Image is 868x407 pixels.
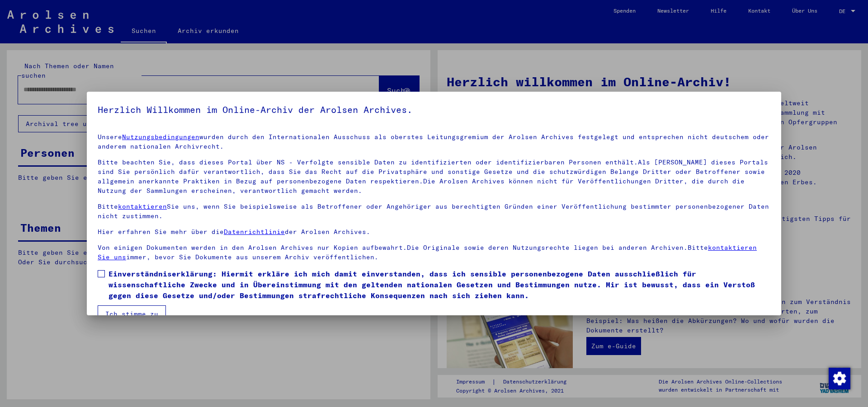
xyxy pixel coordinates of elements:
p: Hier erfahren Sie mehr über die der Arolsen Archives. [98,227,770,237]
p: Bitte Sie uns, wenn Sie beispielsweise als Betroffener oder Angehöriger aus berechtigten Gründen ... [98,202,770,221]
div: Zustimmung ändern [828,367,850,389]
a: kontaktieren [118,202,167,211]
span: Einverständniserklärung: Hiermit erkläre ich mich damit einverstanden, dass ich sensible personen... [108,268,770,301]
a: kontaktieren Sie uns [98,243,757,261]
button: Ich stimme zu [98,305,166,323]
h5: Herzlich Willkommen im Online-Archiv der Arolsen Archives. [98,103,770,117]
p: Von einigen Dokumenten werden in den Arolsen Archives nur Kopien aufbewahrt.Die Originale sowie d... [98,243,770,262]
p: Bitte beachten Sie, dass dieses Portal über NS - Verfolgte sensible Daten zu identifizierten oder... [98,158,770,196]
img: Zustimmung ändern [829,368,850,389]
p: Unsere wurden durch den Internationalen Ausschuss als oberstes Leitungsgremium der Arolsen Archiv... [98,132,770,151]
a: Nutzungsbedingungen [122,133,199,141]
a: Datenrichtlinie [224,228,285,236]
